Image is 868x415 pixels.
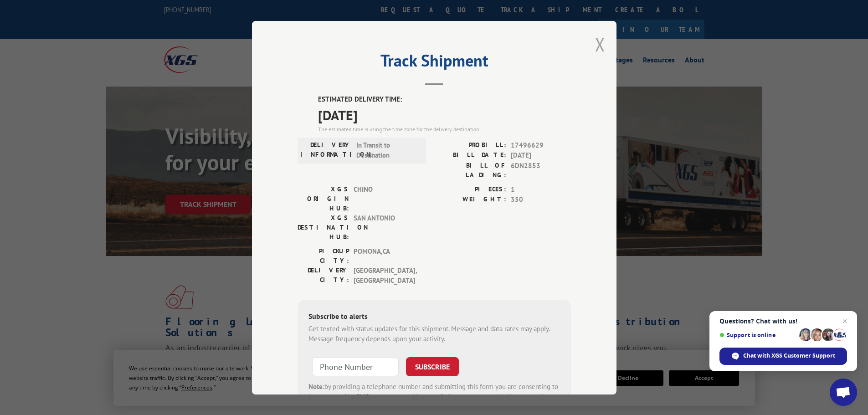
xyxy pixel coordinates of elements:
span: POMONA , CA [354,246,415,265]
div: The estimated time is using the time zone for the delivery destination. [318,125,571,133]
span: [GEOGRAPHIC_DATA] , [GEOGRAPHIC_DATA] [354,265,415,286]
label: ESTIMATED DELIVERY TIME: [318,94,571,105]
span: 17496629 [511,140,571,150]
label: PICKUP CITY: [298,246,349,265]
span: [DATE] [318,104,571,125]
span: Questions? Chat with us! [719,318,847,325]
span: 350 [511,195,571,205]
span: [DATE] [511,150,571,161]
label: PIECES: [434,184,506,195]
span: Close chat [839,316,850,327]
label: BILL DATE: [434,150,506,161]
label: WEIGHT: [434,195,506,205]
div: Subscribe to alerts [308,310,560,323]
label: DELIVERY CITY: [298,265,349,286]
span: 1 [511,184,571,195]
span: Support is online [719,332,796,338]
strong: Note: [308,382,324,390]
label: XGS DESTINATION HUB: [298,213,349,241]
button: SUBSCRIBE [406,357,459,376]
button: Close modal [595,32,605,56]
div: Open chat [830,379,857,406]
span: In Transit to Destination [356,140,418,160]
label: PROBILL: [434,140,506,150]
input: Phone Number [312,357,399,376]
label: DELIVERY INFORMATION: [300,140,352,160]
label: XGS ORIGIN HUB: [298,184,349,213]
span: Chat with XGS Customer Support [743,352,835,360]
span: CHINO [354,184,415,213]
div: Chat with XGS Customer Support [719,348,847,365]
h2: Track Shipment [298,54,571,72]
div: by providing a telephone number and submitting this form you are consenting to be contacted by SM... [308,381,560,412]
label: BILL OF LADING: [434,160,506,179]
span: 6DN2853 [511,160,571,179]
span: SAN ANTONIO [354,213,415,241]
div: Get texted with status updates for this shipment. Message and data rates may apply. Message frequ... [308,323,560,344]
